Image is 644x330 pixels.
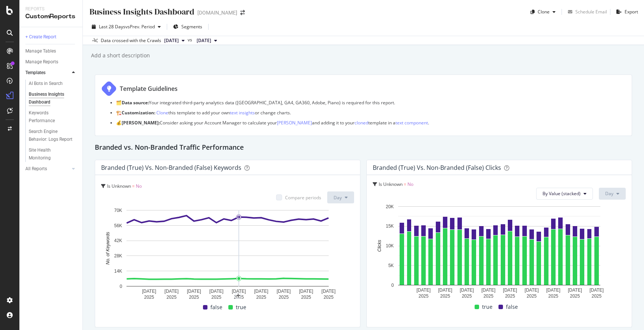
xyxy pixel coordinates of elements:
text: [DATE] [299,289,313,294]
text: [DATE] [503,288,517,293]
text: 2025 [212,295,222,300]
a: Search Engine Behavior: Logs Report [29,128,77,143]
text: [DATE] [142,289,156,294]
span: Day [334,194,342,201]
button: By Value (stacked) [536,188,593,200]
span: = [404,181,406,187]
a: [PERSON_NAME] [277,120,312,126]
div: Keywords Performance [29,109,71,125]
text: [DATE] [546,288,560,293]
span: false [506,302,518,311]
text: 2025 [419,293,429,299]
div: plus [235,293,241,299]
text: [DATE] [276,289,291,294]
button: Day [599,188,626,200]
svg: A chart. [101,206,354,302]
text: [DATE] [165,289,179,294]
text: [DATE] [481,288,495,293]
span: Segments [181,23,202,30]
text: 2025 [591,293,601,299]
span: No [407,181,413,187]
div: Compare periods [285,194,321,201]
text: 2025 [189,295,199,300]
text: [DATE] [416,288,431,293]
div: CustomReports [25,12,76,21]
a: Site Health Monitoring [29,146,77,162]
text: 2025 [462,293,472,299]
span: Is Unknown [379,181,403,187]
text: 2025 [548,293,559,299]
div: Schedule Email [575,9,607,15]
div: Add a short description [90,52,150,59]
span: 2025 Sep. 7th [197,37,211,44]
text: 28K [114,254,122,259]
span: 2025 Oct. 5th [164,37,179,44]
text: 2025 [234,295,244,300]
span: true [482,302,493,311]
span: No [136,183,142,189]
a: text component [396,120,428,126]
text: [DATE] [438,288,452,293]
button: Schedule Email [565,6,607,18]
text: 5K [388,263,394,268]
text: 2025 [279,295,289,300]
span: Is Unknown [107,183,131,189]
button: Clone [528,6,559,18]
text: Clicks [377,240,382,252]
text: [DATE] [322,289,336,294]
text: [DATE] [232,289,246,294]
div: Manage Tables [25,47,56,55]
text: 2025 [323,295,334,300]
div: All Reports [25,165,47,173]
span: By Value (stacked) [543,190,581,197]
div: Template Guidelines [120,85,178,93]
text: 10K [386,243,394,248]
a: Clone [156,110,168,116]
a: Business Insights Dashboard [29,91,77,106]
div: Branded (true) vs. Non-Branded (false) Clicks [373,164,501,171]
iframe: Intercom live chat [619,305,637,323]
div: Template Guidelines 🗂️Data source:Your integrated third-party analytics data ([GEOGRAPHIC_DATA], ... [95,74,632,136]
div: Branded vs. Non-Branded Traffic Performance [95,142,632,154]
span: false [210,303,222,312]
div: arrow-right-arrow-left [240,10,245,15]
text: 2025 [301,295,311,300]
div: + Create Report [25,33,56,41]
div: Reports [25,6,76,12]
div: Clone [538,9,550,15]
text: [DATE] [525,288,539,293]
a: Manage Reports [25,58,77,66]
a: text insights [230,110,255,116]
text: 2025 [484,293,494,299]
span: vs [188,37,194,43]
text: 2025 [144,295,154,300]
text: 15K [386,223,394,229]
text: 0 [391,282,394,288]
div: Site Health Monitoring [29,146,71,162]
div: Business Insights Dashboard [89,6,194,18]
a: Keywords Performance [29,109,77,125]
text: 2025 [256,295,266,300]
a: Templates [25,69,70,77]
text: 2025 [505,293,515,299]
text: [DATE] [460,288,474,293]
svg: A chart. [373,203,626,301]
text: 42K [114,238,122,244]
button: [DATE] [194,36,220,45]
a: AI Bots in Search [29,80,77,88]
div: AI Bots in Search [29,80,63,88]
span: vs Prev. Period [125,23,155,30]
text: 20K [386,204,394,209]
text: 2025 [440,293,450,299]
h2: Branded vs. Non-Branded Traffic Performance [95,142,244,154]
text: [DATE] [187,289,201,294]
text: 14K [114,269,122,274]
p: 🗂️ Your integrated third-party analytics data ([GEOGRAPHIC_DATA], GA4, GA360, Adobe, Piano) is re... [116,99,626,106]
strong: [PERSON_NAME]: [122,120,160,126]
div: Export [625,9,638,15]
div: Data crossed with the Crawls [101,37,161,44]
button: Day [327,191,354,203]
a: Manage Tables [25,47,77,55]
